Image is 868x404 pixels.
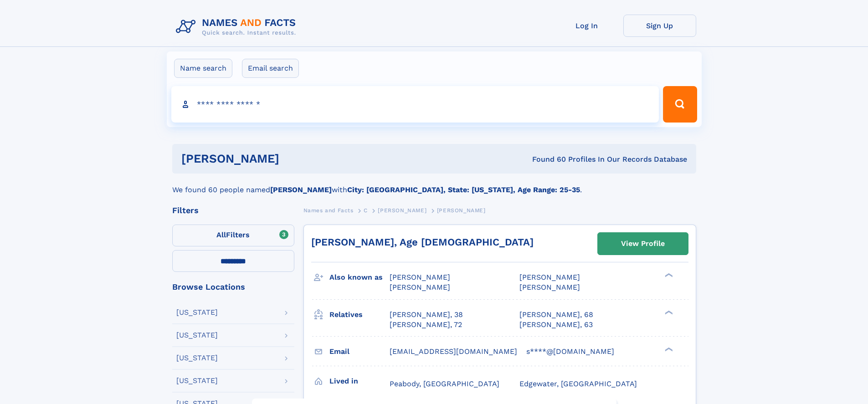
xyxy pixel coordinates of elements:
[390,283,450,291] span: [PERSON_NAME]
[329,344,390,359] h3: Email
[303,205,354,216] a: Names and Facts
[519,379,637,388] span: Edgewater, [GEOGRAPHIC_DATA]
[364,205,368,216] a: C
[242,59,299,78] label: Email search
[347,185,580,194] b: City: [GEOGRAPHIC_DATA], State: [US_STATE], Age Range: 25-35
[172,174,696,195] div: We found 60 people named with .
[174,59,232,78] label: Name search
[378,207,426,214] span: [PERSON_NAME]
[519,273,580,281] span: [PERSON_NAME]
[181,153,406,164] h1: [PERSON_NAME]
[623,15,696,37] a: Sign Up
[519,310,593,320] a: [PERSON_NAME], 68
[270,185,332,194] b: [PERSON_NAME]
[390,379,499,388] span: Peabody, [GEOGRAPHIC_DATA]
[621,233,665,254] div: View Profile
[519,320,593,330] a: [PERSON_NAME], 63
[390,320,462,330] a: [PERSON_NAME], 72
[598,233,688,255] a: View Profile
[172,283,294,291] div: Browse Locations
[171,86,659,123] input: search input
[663,346,673,352] div: ❯
[550,15,623,37] a: Log In
[172,15,303,39] img: Logo Names and Facts
[437,207,486,214] span: [PERSON_NAME]
[176,377,218,384] div: [US_STATE]
[329,270,390,285] h3: Also known as
[378,205,426,216] a: [PERSON_NAME]
[390,310,463,320] a: [PERSON_NAME], 38
[172,225,294,246] label: Filters
[390,273,450,281] span: [PERSON_NAME]
[172,206,294,215] div: Filters
[663,309,673,315] div: ❯
[406,154,687,164] div: Found 60 Profiles In Our Records Database
[329,373,390,389] h3: Lived in
[519,283,580,291] span: [PERSON_NAME]
[390,347,517,356] span: [EMAIL_ADDRESS][DOMAIN_NAME]
[663,86,697,123] button: Search Button
[216,230,226,239] span: All
[176,354,218,362] div: [US_STATE]
[176,309,218,316] div: [US_STATE]
[176,332,218,339] div: [US_STATE]
[329,307,390,322] h3: Relatives
[364,207,368,214] span: C
[663,272,673,278] div: ❯
[311,236,534,248] a: [PERSON_NAME], Age [DEMOGRAPHIC_DATA]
